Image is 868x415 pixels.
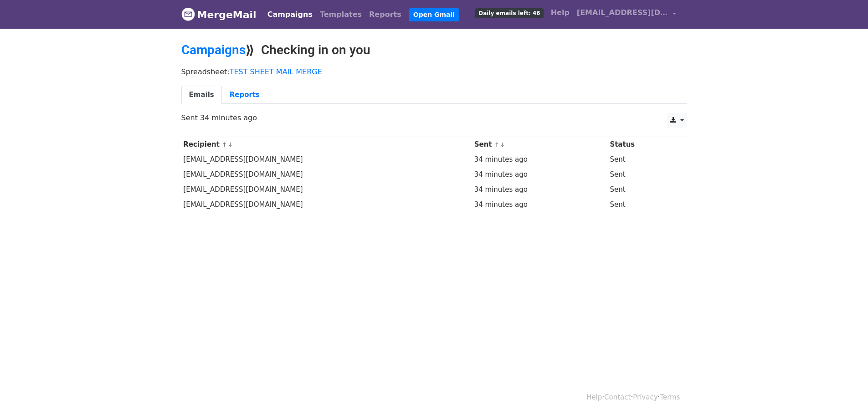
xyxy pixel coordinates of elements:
a: Open Gmail [409,8,459,21]
a: Templates [316,5,365,24]
a: Contact [604,393,631,401]
a: MergeMail [181,5,257,24]
a: ↓ [500,141,505,148]
td: Sent [608,182,677,197]
td: [EMAIL_ADDRESS][DOMAIN_NAME] [181,197,472,212]
div: 34 minutes ago [474,154,606,165]
th: Sent [472,137,608,152]
td: [EMAIL_ADDRESS][DOMAIN_NAME] [181,152,472,167]
th: Recipient [181,137,472,152]
td: Sent [608,167,677,182]
a: Emails [181,86,222,104]
a: [EMAIL_ADDRESS][DOMAIN_NAME] [573,4,680,25]
th: Status [608,137,677,152]
a: Reports [222,86,267,104]
a: Campaigns [264,5,316,24]
a: TEST SHEET MAIL MERGE [230,67,322,76]
p: Sent 34 minutes ago [181,113,687,123]
div: 34 minutes ago [474,200,606,210]
td: [EMAIL_ADDRESS][DOMAIN_NAME] [181,182,472,197]
span: [EMAIL_ADDRESS][DOMAIN_NAME] [577,7,668,18]
td: Sent [608,152,677,167]
a: Help [547,4,573,22]
span: Daily emails left: 46 [475,8,543,18]
div: 34 minutes ago [474,169,606,180]
h2: ⟫ Checking in on you [181,42,687,58]
a: Daily emails left: 46 [472,4,547,22]
a: ↑ [222,141,227,148]
img: MergeMail logo [181,7,195,21]
td: Sent [608,197,677,212]
a: ↓ [228,141,233,148]
a: Reports [365,5,405,24]
td: [EMAIL_ADDRESS][DOMAIN_NAME] [181,167,472,182]
a: ↑ [494,141,499,148]
a: Campaigns [181,42,246,57]
p: Spreadsheet: [181,67,687,77]
a: Terms [660,393,680,401]
a: Help [586,393,602,401]
div: 34 minutes ago [474,184,606,195]
a: Privacy [633,393,657,401]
